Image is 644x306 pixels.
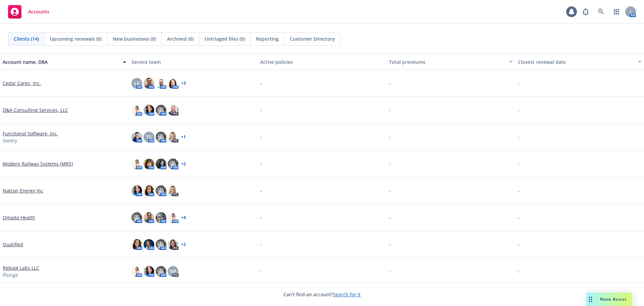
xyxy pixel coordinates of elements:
div: Total premiums [389,58,505,65]
span: Can't find an account? [283,291,361,298]
img: photo [144,266,154,277]
span: Plunge [3,271,18,278]
span: - [389,160,391,167]
span: - [518,214,520,221]
span: Sentry [3,137,17,144]
a: D&A Consulting Services, LLC [3,106,68,114]
a: Report a Bug [579,5,592,18]
img: photo [131,159,142,169]
img: photo [131,266,142,277]
span: TS [146,133,152,140]
span: Archived (0) [167,35,194,42]
img: photo [131,239,142,250]
span: Nova Assist [600,296,627,302]
img: photo [131,105,142,116]
img: photo [131,185,142,196]
span: Untriaged files (0) [205,35,245,42]
img: photo [168,185,178,196]
img: photo [156,239,166,250]
span: Customer Directory [290,35,335,42]
img: photo [156,185,166,196]
img: photo [156,159,166,169]
img: photo [168,132,178,142]
span: Clients (14) [14,35,39,42]
div: Account name, DBA [3,58,119,65]
img: photo [168,239,178,250]
img: photo [156,105,166,116]
a: + 3 [181,81,186,85]
span: - [518,80,520,87]
span: - [518,241,520,248]
span: - [260,268,262,275]
span: - [518,187,520,194]
span: - [518,106,520,114]
button: Nova Assist [586,293,632,306]
img: photo [131,132,142,142]
span: - [389,214,391,221]
span: - [389,133,391,140]
img: photo [144,105,154,116]
a: Qualified [3,241,23,248]
a: Modern Railway Systems (MRS) [3,160,73,167]
img: photo [144,185,154,196]
img: photo [156,132,166,142]
span: - [260,133,262,140]
img: photo [156,266,166,277]
a: Functional Software, Inc. [3,130,58,137]
span: - [518,160,520,167]
img: photo [168,212,178,223]
a: + 4 [181,216,186,220]
button: Service team [129,54,258,70]
img: photo [144,212,154,223]
button: Active policies [258,54,386,70]
span: - [260,106,262,114]
span: - [260,241,262,248]
span: - [389,106,391,114]
span: Accounts [28,9,49,14]
a: + 1 [181,135,186,139]
div: Closest renewal date [518,58,634,65]
a: Reboot Labs LLC [3,264,39,271]
a: Search [594,5,608,18]
span: - [389,80,391,87]
img: photo [144,239,154,250]
span: Upcoming renewals (0) [50,35,102,42]
span: - [518,133,520,140]
span: - [260,187,262,194]
span: LS [134,80,140,87]
span: - [260,214,262,221]
img: photo [156,212,166,223]
button: Closest renewal date [515,54,644,70]
img: photo [168,105,178,116]
div: Service team [131,58,255,65]
span: - [389,268,391,275]
span: - [260,160,262,167]
img: photo [131,212,142,223]
a: Omada Health [3,214,35,221]
img: photo [144,78,154,89]
a: Cedar Cares, Inc. [3,80,41,87]
span: NP [170,268,176,275]
span: New businesses (0) [113,35,156,42]
a: + 2 [181,162,186,166]
span: - [389,241,391,248]
a: + 2 [181,243,186,247]
img: photo [168,159,178,169]
a: Switch app [610,5,623,18]
span: - [389,187,391,194]
div: Drag to move [586,293,595,306]
span: - [518,268,520,275]
img: photo [168,78,178,89]
img: photo [144,159,154,169]
span: Reporting [256,35,279,42]
div: Active policies [260,58,384,65]
button: Total premiums [386,54,515,70]
span: - [260,80,262,87]
a: Search for it [333,291,361,298]
img: photo [156,78,166,89]
a: Accounts [5,2,52,21]
a: Natron Energy Inc [3,187,43,194]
